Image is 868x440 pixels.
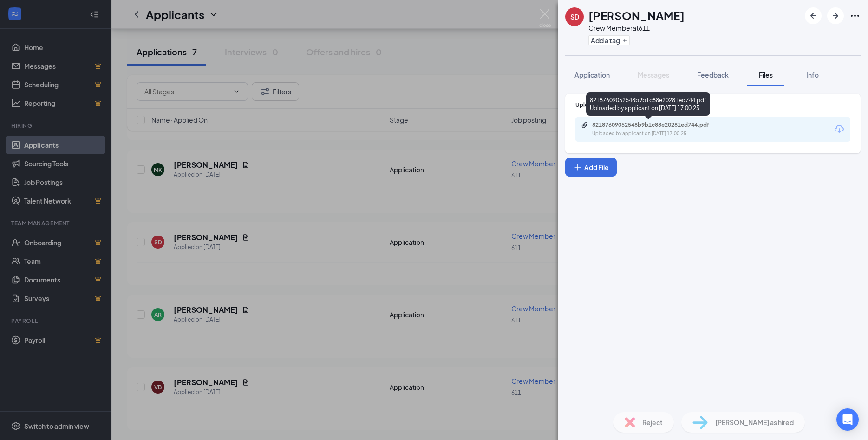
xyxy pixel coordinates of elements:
button: Add FilePlus [565,158,617,177]
a: Paperclip82187609052548b9b1c88e20281ed744.pdfUploaded by applicant on [DATE] 17:00:25 [581,121,731,138]
button: PlusAdd a tag [588,35,630,45]
svg: Plus [573,163,582,172]
h1: [PERSON_NAME] [588,7,685,23]
span: Info [806,71,819,79]
div: Open Intercom Messenger [836,408,859,431]
svg: Paperclip [581,121,588,129]
div: SD [570,12,579,21]
span: Files [759,71,773,79]
button: ArrowRight [827,7,844,24]
div: 82187609052548b9b1c88e20281ed744.pdf [592,121,722,129]
svg: Download [834,124,845,135]
svg: ArrowLeftNew [808,10,819,21]
div: Uploaded by applicant on [DATE] 17:00:25 [592,130,731,138]
span: Application [574,71,610,79]
div: Crew Member at 611 [588,23,685,33]
span: Feedback [697,71,729,79]
div: Upload Resume [575,101,850,109]
svg: Ellipses [849,10,861,21]
svg: ArrowRight [830,10,841,21]
svg: Plus [622,38,627,43]
div: 82187609052548b9b1c88e20281ed744.pdf Uploaded by applicant on [DATE] 17:00:25 [586,92,710,116]
button: ArrowLeftNew [805,7,822,24]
